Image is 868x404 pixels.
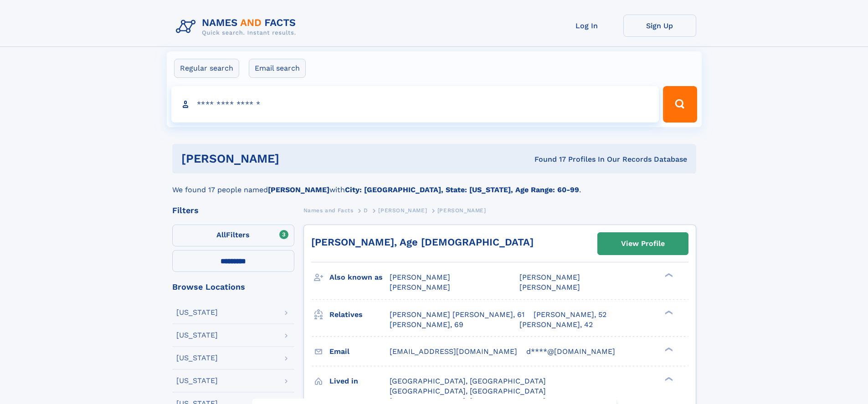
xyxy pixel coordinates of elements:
[329,270,390,285] h3: Also known as
[663,86,697,123] button: Search Button
[550,15,623,37] a: Log In
[364,205,368,216] a: D
[390,387,546,395] span: [GEOGRAPHIC_DATA], [GEOGRAPHIC_DATA]
[216,230,226,239] span: All
[174,59,239,78] label: Regular search
[172,283,294,291] div: Browse Locations
[329,307,390,322] h3: Relatives
[181,153,407,164] h1: [PERSON_NAME]
[519,273,580,281] span: [PERSON_NAME]
[621,233,665,254] div: View Profile
[378,205,427,216] a: [PERSON_NAME]
[663,376,673,382] div: ❯
[390,377,546,385] span: [GEOGRAPHIC_DATA], [GEOGRAPHIC_DATA]
[437,207,486,214] span: [PERSON_NAME]
[390,310,524,320] a: [PERSON_NAME] [PERSON_NAME], 61
[663,346,673,352] div: ❯
[390,320,463,330] a: [PERSON_NAME], 69
[249,59,306,78] label: Email search
[390,283,450,291] span: [PERSON_NAME]
[176,377,218,384] div: [US_STATE]
[268,185,329,194] b: [PERSON_NAME]
[534,310,606,320] a: [PERSON_NAME], 52
[329,373,390,389] h3: Lived in
[329,344,390,359] h3: Email
[390,273,450,281] span: [PERSON_NAME]
[311,236,534,248] a: [PERSON_NAME], Age [DEMOGRAPHIC_DATA]
[407,154,687,164] div: Found 17 Profiles In Our Records Database
[172,15,303,39] img: Logo Names and Facts
[519,283,580,291] span: [PERSON_NAME]
[390,347,517,356] span: [EMAIL_ADDRESS][DOMAIN_NAME]
[303,205,354,216] a: Names and Facts
[176,354,218,362] div: [US_STATE]
[176,332,218,339] div: [US_STATE]
[663,272,673,278] div: ❯
[172,225,294,246] label: Filters
[172,174,696,195] div: We found 17 people named with .
[364,207,368,214] span: D
[663,309,673,315] div: ❯
[623,15,696,37] a: Sign Up
[171,86,659,123] input: search input
[172,206,294,215] div: Filters
[598,233,688,255] a: View Profile
[519,320,593,330] a: [PERSON_NAME], 42
[345,185,579,194] b: City: [GEOGRAPHIC_DATA], State: [US_STATE], Age Range: 60-99
[378,207,427,214] span: [PERSON_NAME]
[176,309,218,316] div: [US_STATE]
